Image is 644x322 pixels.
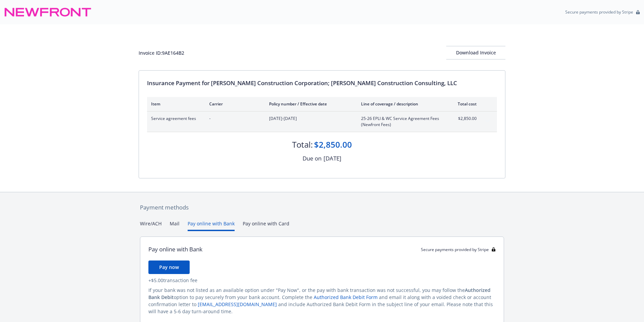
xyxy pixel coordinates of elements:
span: Authorized Bank Debit [148,287,491,300]
div: Download Invoice [446,46,505,59]
div: + $5.00 transaction fee [148,277,496,284]
div: Total: [292,139,313,150]
div: $2,850.00 [314,139,352,150]
span: - [209,116,258,122]
div: Policy number / Effective date [269,101,350,107]
div: Invoice ID: 9AE164B2 [139,49,184,56]
div: Carrier [209,101,258,107]
span: 25-26 EPLI & WC Service Agreement Fees (Newfront Fees) [361,116,440,128]
div: Service agreement fees-[DATE]-[DATE]25-26 EPLI & WC Service Agreement Fees (Newfront Fees)$2,850.... [147,112,497,132]
button: Pay now [148,261,190,274]
button: Pay online with Card [243,220,289,231]
div: Due on [303,154,321,163]
span: [DATE]-[DATE] [269,116,350,122]
button: Pay online with Bank [188,220,235,231]
div: Insurance Payment for [PERSON_NAME] Construction Corporation; [PERSON_NAME] Construction Consulti... [147,79,497,88]
button: Mail [170,220,180,231]
p: Secure payments provided by Stripe [565,9,633,15]
div: [DATE] [324,154,341,163]
button: Wire/ACH [140,220,162,231]
a: Authorized Bank Debit Form [314,294,378,300]
div: Item [151,101,198,107]
div: Total cost [451,101,477,107]
button: expand content [482,116,493,126]
div: If your bank was not listed as an available option under "Pay Now", or the pay with bank transact... [148,287,496,315]
span: Service agreement fees [151,116,198,122]
div: Line of coverage / description [361,101,440,107]
button: Download Invoice [446,46,505,59]
span: $2,850.00 [451,116,477,122]
a: [EMAIL_ADDRESS][DOMAIN_NAME] [198,301,277,307]
span: Pay now [159,264,179,270]
div: Secure payments provided by Stripe [421,247,496,252]
div: Pay online with Bank [148,245,202,254]
div: Payment methods [140,203,504,212]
